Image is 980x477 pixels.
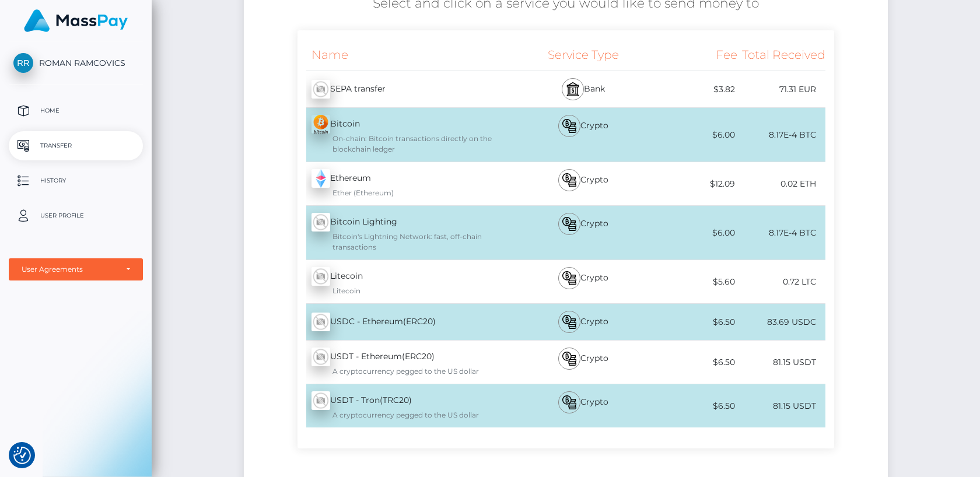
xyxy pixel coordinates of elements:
div: On-chain: Bitcoin transactions directly on the blockchain ledger [311,134,517,155]
div: Crypto [517,384,649,427]
div: Crypto [517,206,649,259]
div: Crypto [517,108,649,162]
img: bank.svg [566,82,580,96]
div: User Agreements [22,265,117,274]
div: $3.82 [649,76,737,103]
div: Name [297,39,517,71]
div: A cryptocurrency pegged to the US dollar [311,366,517,377]
p: Home [13,102,138,120]
div: 81.15 USDT [737,393,825,419]
div: 8.17E-4 BTC [737,122,825,148]
div: 8.17E-4 BTC [737,220,825,246]
div: $6.50 [649,309,737,335]
img: MassPay [24,9,128,32]
button: User Agreements [9,258,143,280]
div: Crypto [517,341,649,384]
img: bitcoin.svg [562,119,576,133]
img: wMhJQYtZFAryAAAAABJRU5ErkJggg== [311,313,330,331]
a: Home [9,96,143,125]
p: History [13,172,138,190]
div: Fee [649,39,737,71]
div: Litecoin [297,260,517,303]
img: bitcoin.svg [562,352,576,366]
div: USDC - Ethereum(ERC20) [297,306,517,338]
a: History [9,166,143,195]
img: bitcoin.svg [562,271,576,285]
div: USDT - Tron(TRC20) [297,384,517,427]
p: Transfer [13,137,138,155]
a: Transfer [9,131,143,160]
div: Bitcoin's Lightning Network: fast, off-chain transactions [311,232,517,252]
img: wMhJQYtZFAryAAAAABJRU5ErkJggg== [311,267,330,286]
div: $12.09 [649,171,737,197]
div: 71.31 EUR [737,76,825,103]
img: Revisit consent button [13,447,31,464]
span: ROMAN RAMCOVICS [9,58,143,68]
div: Bitcoin Lighting [297,206,517,259]
div: Ethereum [297,162,517,205]
div: 83.69 USDC [737,309,825,335]
a: User Profile [9,201,143,230]
p: User Profile [13,207,138,225]
div: 81.15 USDT [737,349,825,376]
div: $6.50 [649,393,737,419]
div: 0.02 ETH [737,171,825,197]
div: Crypto [517,162,649,205]
img: bitcoin.svg [562,217,576,231]
img: wMhJQYtZFAryAAAAABJRU5ErkJggg== [311,391,330,410]
img: bitcoin.svg [562,173,576,187]
div: Bitcoin [297,108,517,162]
div: Crypto [517,304,649,340]
img: bitcoin.svg [562,395,576,409]
div: $5.60 [649,269,737,295]
div: SEPA transfer [297,73,517,106]
button: Consent Preferences [13,447,31,464]
div: Litecoin [311,286,517,296]
div: Crypto [517,260,649,303]
div: 0.72 LTC [737,269,825,295]
div: $6.00 [649,220,737,246]
div: Ether (Ethereum) [311,188,517,198]
img: wMhJQYtZFAryAAAAABJRU5ErkJggg== [311,213,330,232]
div: Total Received [737,39,825,71]
div: A cryptocurrency pegged to the US dollar [311,410,517,420]
div: Bank [517,71,649,107]
div: $6.00 [649,122,737,148]
img: z+HV+S+XklAdAAAAABJRU5ErkJggg== [311,169,330,188]
div: $6.50 [649,349,737,376]
div: USDT - Ethereum(ERC20) [297,341,517,384]
img: zxlM9hkiQ1iKKYMjuOruv9zc3NfAFPM+lQmnX+Hwj+0b3s+QqDAAAAAElFTkSuQmCC [311,115,330,134]
div: Service Type [517,39,649,71]
img: wMhJQYtZFAryAAAAABJRU5ErkJggg== [311,80,330,99]
img: bitcoin.svg [562,315,576,329]
img: wMhJQYtZFAryAAAAABJRU5ErkJggg== [311,348,330,366]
